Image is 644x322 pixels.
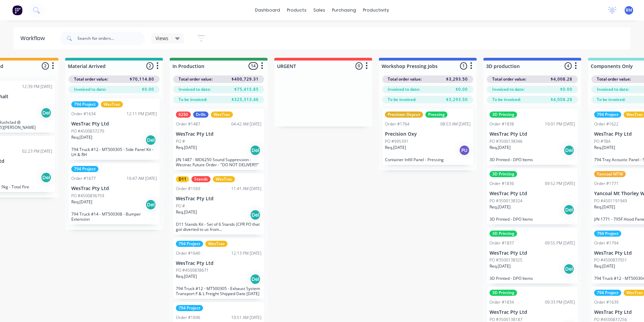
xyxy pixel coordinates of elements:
div: 11:41 AM [DATE] [231,186,261,192]
div: Order #1634 [71,111,96,117]
span: $3,293.50 [446,97,468,103]
span: To be invoiced: [388,97,416,103]
p: Container Infill Panel - Pressing [385,157,471,162]
span: To be invoiced: [597,97,625,103]
span: $400,729.31 [232,76,259,82]
span: Invoiced to date: [74,86,106,92]
div: WesTrac [213,176,235,182]
p: Req. [DATE] [176,145,197,151]
p: PO #995391 [385,138,408,145]
p: 794 Truck #12 - MT500305 - Exhaust System Transport F & L Freight Shipped Date [DATE] [176,286,261,296]
div: Del [250,274,261,285]
span: Invoiced to date: [597,86,629,92]
span: Total order value: [179,76,213,82]
span: $0.00 [142,86,154,92]
p: Req. [DATE] [490,145,511,151]
p: J/N 1487 - MD6250 Sound Suppression - Westrac Future Order - "DO NOT DELIVER!!!" [176,157,261,167]
p: Req. [DATE] [594,204,615,210]
p: Req. [DATE] [490,263,511,269]
p: WesTrac Pty Ltd [490,250,575,256]
p: PO #3500138346 [490,138,522,145]
span: $3,293.50 [446,76,468,82]
div: 04:42 AM [DATE] [231,121,261,127]
span: To be invoiced: [179,97,207,103]
span: Invoiced to date: [492,86,525,92]
div: Order #1677 [71,175,96,182]
div: Del [250,209,261,220]
p: WesTrac Pty Ltd [176,260,261,266]
span: Total order value: [597,76,631,82]
div: 794 ProjectWesTracOrder #163412:11 PM [DATE]WesTrac Pty LtdPO #4500837270Req.[DATE]Del794 Truck #... [69,99,160,160]
div: Pressing [425,112,447,118]
div: Order #1838 [490,121,514,127]
span: $70,114.80 [130,76,154,82]
span: $0.00 [560,86,572,92]
div: Order #1639 [594,299,619,305]
p: Req. [DATE] [176,273,197,279]
p: PO #4500836759 [71,193,104,199]
div: 10:47 AM [DATE] [127,175,157,182]
input: Search for orders... [77,32,145,45]
div: WesTrac [101,101,123,107]
div: Del [564,145,574,156]
div: Del [564,204,574,215]
div: Del [250,145,261,156]
div: Order #1836 [490,181,514,187]
div: Order #1569 [176,186,200,192]
div: Precision OxycutPressingOrder #176408:53 AM [DATE]Precision OxyPO #995391Req.[DATE]PUContainer In... [382,109,473,165]
p: 3D Printed - DPO Items [490,217,575,222]
div: 3D PrintingOrder #183609:52 PM [DATE]WesTrac Pty LtdPO #3500138324Req.[DATE]Del3D Printed - DPO I... [487,168,578,224]
p: D11 Stands Kit - Set of 6 Stands (CPR PO that got diverted to us from [GEOGRAPHIC_DATA]) [176,222,261,232]
span: Invoiced to date: [179,86,211,92]
div: WesTrac [211,112,233,118]
div: Yancoal MTW [594,171,626,177]
div: 6250 [176,112,191,118]
div: 794 ProjectWesTracOrder #164012:13 PM [DATE]WesTrac Pty LtdPO #4500838671Req.[DATE]Del794 Truck #... [173,238,264,299]
p: Req. [DATE] [71,134,92,140]
div: Order #1834 [490,299,514,305]
p: WesTrac Pty Ltd [490,309,575,315]
div: Order #1696 [176,315,200,321]
p: PO # [176,138,185,145]
span: $4,008.28 [551,76,572,82]
div: 3D Printing [490,290,517,296]
p: WesTrac Pty Ltd [490,191,575,197]
div: 3D PrintingOrder #183709:55 PM [DATE]WesTrac Pty LtdPO #3500138325Req.[DATE]Del3D Printed - DPO I... [487,228,578,284]
div: Order #1771 [594,181,619,187]
div: 12:13 PM [DATE] [231,250,261,256]
div: 09:33 PM [DATE] [545,299,575,305]
span: Total order value: [74,76,108,82]
div: 10:01 PM [DATE] [545,121,575,127]
div: Stands [191,176,210,182]
div: 09:52 PM [DATE] [545,181,575,187]
p: Req. [DATE] [385,145,406,151]
div: Del [41,107,52,118]
div: 794 Project [71,166,98,172]
div: Order #1764 [385,121,409,127]
p: WesTrac Pty Ltd [490,131,575,137]
div: 08:53 AM [DATE] [440,121,471,127]
div: D11 [176,176,189,182]
span: To be invoiced: [492,97,521,103]
span: $75,415.85 [234,86,259,92]
div: Workflow [20,34,48,43]
span: $0.00 [456,86,468,92]
p: PO # [176,203,185,209]
div: 02:23 PM [DATE] [22,148,52,154]
div: Del [41,172,52,183]
div: 3D Printing [490,171,517,177]
div: Order #1794 [594,240,619,246]
div: WesTrac [205,241,227,247]
p: WesTrac Pty Ltd [176,131,261,137]
p: Req. [DATE] [71,199,92,205]
div: Order #1487 [176,121,200,127]
p: 794 Truck #12 - MT500305 - Side Panel Kit - LH & RH [71,147,157,157]
span: BM [626,7,632,13]
div: sales [310,5,329,15]
span: Invoiced to date: [388,86,420,92]
p: 3D Printed - DPO Items [490,276,575,281]
span: $4,008.28 [551,97,572,103]
p: PO #4501191949 [594,198,627,204]
p: Req. [DATE] [594,145,615,151]
div: 3D Printing [490,112,517,118]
